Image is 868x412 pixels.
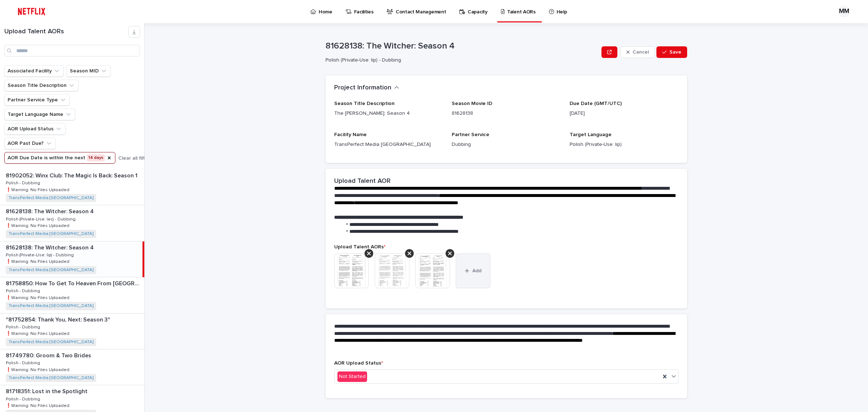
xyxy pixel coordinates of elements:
button: Save [656,46,687,58]
span: Save [669,50,681,55]
button: Project Information [334,84,399,92]
span: AOR Upload Status [334,361,383,366]
button: AOR Past Due? [4,138,56,149]
span: Target Language [570,132,612,137]
h1: Upload Talent AORs [4,28,128,36]
span: Clear all filters [118,156,153,161]
input: Search [4,45,140,56]
button: Target Language Name [4,109,75,120]
span: Due Date (GMT/UTC) [570,101,622,106]
a: TransPerfect Media [GEOGRAPHIC_DATA] [9,340,93,345]
p: 81718351: Lost in the Spotlight [6,387,89,395]
button: Season MID [67,65,111,77]
span: Season Movie ID [452,101,492,106]
p: ❗️Warning: No Files Uploaded [6,186,71,193]
button: Clear all filters [115,153,153,164]
p: [DATE] [570,110,678,117]
p: 81628138: The Witcher: Season 4 [325,41,599,51]
p: ❗️Warning: No Files Uploaded [6,258,71,264]
span: Partner Service [452,132,489,137]
span: Facility Name [334,132,367,137]
p: 81749780: Groom & Two Brides [6,351,93,359]
p: ❗️Warning: No Files Uploaded [6,330,71,336]
p: Polish (Private-Use: lip) [570,141,678,148]
p: ❗️Warning: No Files Uploaded [6,366,71,373]
a: TransPerfect Media [GEOGRAPHIC_DATA] [9,196,93,201]
button: Partner Service Type [4,94,70,106]
p: The [PERSON_NAME]: Season 4 [334,110,443,117]
p: Polish (Private-Use: lec) - Dubbing [6,215,77,222]
p: Dubbing [452,141,561,148]
p: Polish - Dubbing [6,359,42,366]
button: Season Title Description [4,80,78,91]
p: Polish (Private-Use: lip) - Dubbing [6,251,75,258]
span: Add [472,268,481,273]
p: Polish - Dubbing [6,395,42,402]
button: Associated Facility [4,65,64,77]
h2: Project Information [334,84,391,92]
h2: Upload Talent AOR [334,177,391,185]
p: ❗️Warning: No Files Uploaded [6,294,71,300]
p: 81628138: The Witcher: Season 4 [6,207,95,215]
button: AOR Due Date [4,152,115,164]
p: Polish - Dubbing [6,287,42,294]
a: TransPerfect Media [GEOGRAPHIC_DATA] [9,268,93,273]
p: "81752854: Thank You, Next: Season 3" [6,315,112,323]
span: Cancel [633,50,649,55]
a: TransPerfect Media [GEOGRAPHIC_DATA] [9,303,93,308]
p: 81628138 [452,110,561,117]
div: MM [838,6,850,17]
p: Polish (Private-Use: lip) - Dubbing [325,57,596,63]
img: ifQbXi3ZQGMSEF7WDB7W [14,4,49,19]
div: Not Started [337,371,367,382]
p: 81902052: Winx Club: The Magic Is Back: Season 1 [6,171,139,179]
a: TransPerfect Media [GEOGRAPHIC_DATA] [9,375,93,381]
span: Season Title Description [334,101,395,106]
p: 81758850: How To Get To Heaven From Belfast: Season 1 [6,279,143,287]
span: Upload Talent AORs [334,244,386,249]
a: TransPerfect Media [GEOGRAPHIC_DATA] [9,231,93,236]
button: Add [456,253,490,288]
p: Polish - Dubbing [6,179,42,186]
p: Polish - Dubbing [6,323,42,330]
p: ❗️Warning: No Files Uploaded [6,222,71,228]
p: TransPerfect Media [GEOGRAPHIC_DATA] [334,141,443,148]
p: 81628138: The Witcher: Season 4 [6,243,95,251]
button: Cancel [620,46,655,58]
button: AOR Upload Status [4,123,65,135]
p: ❗️Warning: No Files Uploaded [6,402,71,408]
